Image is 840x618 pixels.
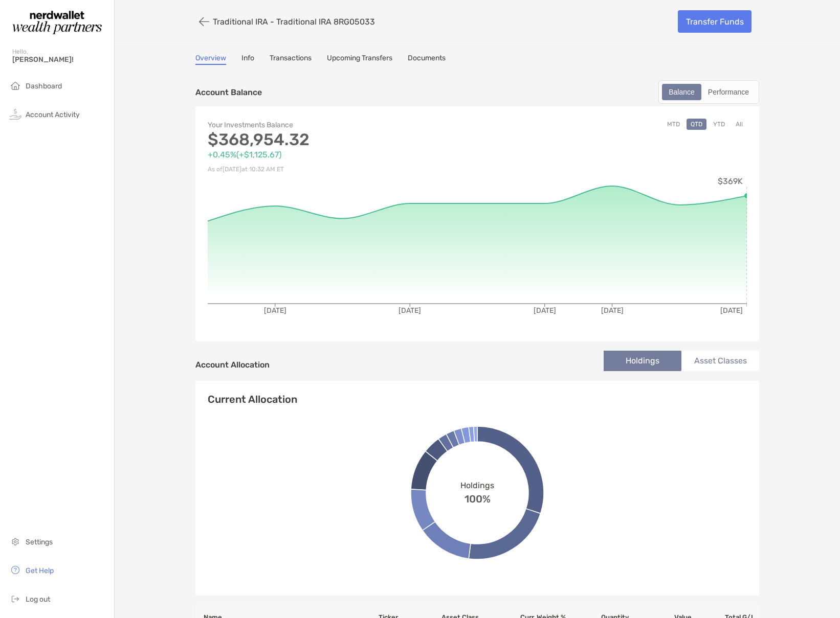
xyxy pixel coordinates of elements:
button: YTD [709,119,729,130]
h4: Current Allocation [208,393,297,405]
li: Holdings [604,351,681,371]
span: Holdings [460,480,494,490]
a: Transactions [270,54,312,65]
button: QTD [687,119,706,130]
a: Info [241,54,254,65]
tspan: $369K [718,176,743,186]
p: $368,954.32 [208,133,477,146]
tspan: [DATE] [720,306,743,315]
span: Settings [26,538,53,546]
tspan: [DATE] [601,306,624,315]
button: All [732,119,747,130]
button: MTD [663,119,684,130]
img: household icon [9,79,21,91]
span: [PERSON_NAME]! [12,55,108,64]
tspan: [DATE] [399,306,421,315]
img: activity icon [9,108,21,120]
tspan: [DATE] [264,306,286,315]
a: Documents [408,54,446,65]
a: Overview [195,54,226,65]
a: Upcoming Transfers [327,54,392,65]
div: segmented control [658,80,759,104]
p: Your Investments Balance [208,119,477,131]
a: Transfer Funds [678,10,751,33]
p: Account Balance [195,86,262,99]
p: +0.45% ( +$1,125.67 ) [208,148,477,161]
img: logout icon [9,592,21,605]
h4: Account Allocation [195,360,270,370]
img: Zoe Logo [12,4,102,41]
span: Account Activity [26,110,80,119]
span: Get Help [26,566,54,575]
span: Dashboard [26,82,62,90]
div: Performance [702,85,755,99]
span: 100% [465,490,491,505]
img: get-help icon [9,564,21,576]
div: Balance [663,85,700,99]
li: Asset Classes [681,351,759,371]
span: Log out [26,595,50,604]
p: Traditional IRA - Traditional IRA 8RG05033 [213,17,375,27]
tspan: [DATE] [534,306,556,315]
p: As of [DATE] at 10:32 AM ET [208,163,477,176]
img: settings icon [9,535,21,547]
